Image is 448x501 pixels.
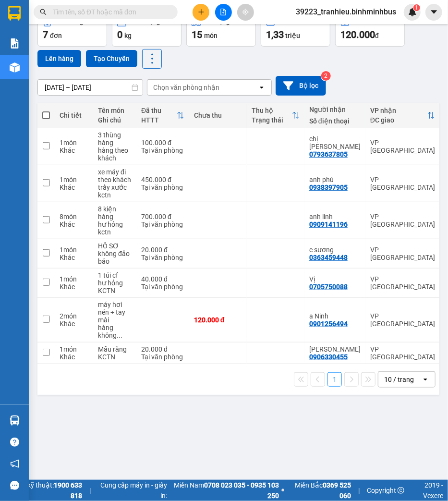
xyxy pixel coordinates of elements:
strong: 1900 633 818 [54,481,82,500]
img: solution-icon [10,38,20,49]
div: 700.000 đ [141,213,184,220]
span: đ [375,32,379,39]
button: Đã thu1,33 triệu [261,12,330,47]
span: ... [117,331,122,339]
span: Miền Nam [170,480,279,501]
div: HTTT [141,116,177,124]
div: máy hơi nén + tay mài [98,301,132,324]
div: xe máy đi theo khách [98,168,132,183]
button: caret-down [425,4,442,21]
div: Khác [60,220,88,228]
span: | [89,485,91,496]
div: a Ninh [309,312,361,320]
span: file-add [220,9,227,15]
span: copyright [398,487,404,494]
div: Tại văn phòng [141,183,184,191]
div: 0793637805 [309,150,348,158]
div: 1 món [60,275,88,283]
img: icon-new-feature [408,8,417,16]
th: Toggle SortBy [136,103,189,128]
div: KCTN [98,353,132,361]
div: Đã thu [141,107,177,114]
div: 40.000 đ [141,275,184,283]
div: Tại văn phòng [141,283,184,291]
button: Bộ lọc [276,76,326,96]
img: logo-vxr [8,6,21,21]
span: question-circle [10,438,19,447]
div: Trạng thái [252,116,292,124]
div: 100.000 đ [141,139,184,147]
div: c sương [309,246,361,254]
div: VP nhận [370,107,427,114]
span: kg [124,32,132,39]
div: hư hỏng KCTN [98,279,132,294]
button: plus [193,4,209,21]
div: Tại văn phòng [141,220,184,228]
button: file-add [215,4,232,21]
span: 39223_tranhieu.binhminhbus [288,6,404,18]
span: đơn [50,32,62,39]
span: 0 [117,29,122,40]
div: 0705750088 [309,283,348,291]
span: 1,33 [266,29,284,40]
div: 0363459448 [309,254,348,261]
div: VP [GEOGRAPHIC_DATA] [370,139,435,154]
div: VP [GEOGRAPHIC_DATA] [370,213,435,228]
span: Cung cấp máy in - giấy in: [98,480,168,501]
div: chị Định [309,135,361,150]
div: ĐC giao [370,116,427,124]
div: VP [GEOGRAPHIC_DATA] [370,312,435,328]
span: message [10,481,19,490]
button: Khối lượng0kg [112,12,182,47]
div: Chọn văn phòng nhận [153,83,219,92]
span: | [358,485,360,496]
div: Khác [60,353,88,361]
strong: 0708 023 035 - 0935 103 250 [205,481,279,500]
span: plus [198,9,205,15]
div: Chi tiết [60,111,88,119]
div: 0906330455 [309,353,348,361]
span: 120.000 [340,29,375,40]
div: VP [GEOGRAPHIC_DATA] [370,246,435,261]
div: 450.000 đ [141,176,184,183]
div: Ghi chú [98,116,132,124]
input: Tìm tên, số ĐT hoặc mã đơn [53,7,166,17]
div: Tại văn phòng [141,254,184,261]
img: warehouse-icon [10,62,20,73]
div: HỒ SƠ [98,242,132,250]
span: caret-down [430,8,438,16]
div: VP [GEOGRAPHIC_DATA] [370,275,435,291]
div: 0901256494 [309,320,348,328]
div: Khác [60,283,88,291]
img: warehouse-icon [10,415,20,426]
th: Toggle SortBy [365,103,440,128]
sup: 1 [413,4,420,11]
strong: 0369 525 060 [323,481,351,500]
span: Miền Bắc [287,480,351,501]
div: VP [GEOGRAPHIC_DATA] [370,176,435,191]
div: 1 món [60,139,88,147]
button: Số lượng15món [186,12,256,47]
span: 1 [415,4,418,11]
div: hàng theo khách [98,147,132,162]
div: Khác [60,254,88,261]
span: notification [10,459,19,468]
button: 1 [327,372,342,387]
span: 7 [43,29,48,40]
span: ⚪️ [282,489,285,492]
div: Khác [60,183,88,191]
span: aim [242,9,249,15]
span: món [204,32,218,39]
div: VP [GEOGRAPHIC_DATA] [370,345,435,361]
button: Tạo Chuyến [86,50,137,67]
div: 10 / trang [384,375,414,384]
div: 2 món [60,312,88,320]
div: 1 túi cf [98,271,132,279]
div: Chưa thu [194,111,242,119]
div: Tại văn phòng [141,353,184,361]
span: triệu [285,32,300,39]
div: 1 món [60,345,88,353]
sup: 2 [321,71,331,81]
div: 120.000 đ [194,316,242,324]
div: 8 món [60,213,88,220]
